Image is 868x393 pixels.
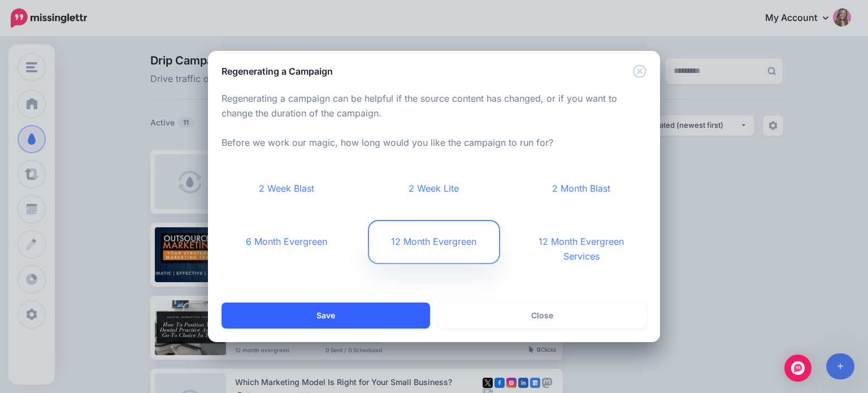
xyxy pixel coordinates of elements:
a: 2 Week Lite [369,168,500,210]
a: 6 Month Evergreen [222,221,352,263]
h5: Regenerating a Campaign [222,64,333,78]
p: Regenerating a campaign can be helpful if the source content has changed, or if you want to chang... [222,92,646,150]
a: 12 Month Evergreen [369,221,500,263]
div: Open Intercom Messenger [784,355,811,382]
a: 2 Month Blast [516,168,646,210]
a: 12 Month Evergreen Services [516,221,646,278]
a: Close [438,303,646,329]
a: 2 Week Blast [222,168,352,210]
button: Close [633,64,646,79]
button: Save [222,303,430,329]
